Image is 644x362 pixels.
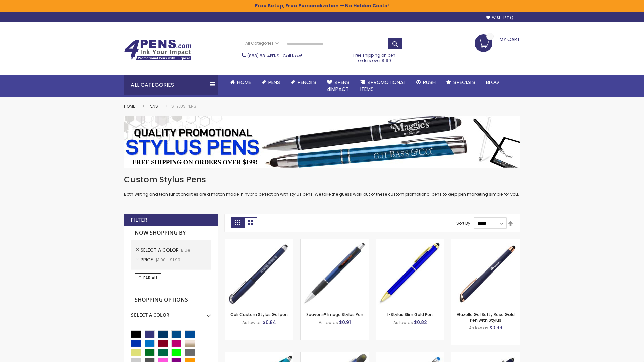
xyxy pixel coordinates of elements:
[456,220,470,226] label: Sort By
[135,273,161,283] a: Clear All
[138,275,158,281] span: Clear All
[301,239,369,244] a: Souvenir® Image Stylus Pen-Blue
[181,247,190,253] span: Blue
[225,239,293,244] a: Cali Custom Stylus Gel pen-Blue
[376,239,444,307] img: I-Stylus Slim Gold-Blue
[457,312,515,323] a: Gazelle Gel Softy Rose Gold Pen with Stylus
[376,352,444,358] a: Islander Softy Gel with Stylus - ColorJet Imprint-Blue
[327,79,350,93] span: 4Pens 4impact
[124,116,520,168] img: Stylus Pens
[423,79,436,86] span: Rush
[124,174,520,197] div: Both writing and tech functionalities are a match made in hybrid perfection with stylus pens. We ...
[124,103,135,109] a: Home
[306,312,363,317] a: Souvenir® Image Stylus Pen
[486,79,499,86] span: Blog
[393,320,413,325] span: As low as
[225,239,293,307] img: Cali Custom Stylus Gel pen-Blue
[376,239,444,244] a: I-Stylus Slim Gold-Blue
[451,239,520,244] a: Gazelle Gel Softy Rose Gold Pen with Stylus-Blue
[124,75,218,95] div: All Categories
[451,352,520,358] a: Custom Soft Touch® Metal Pens with Stylus-Blue
[489,324,502,331] span: $0.99
[149,103,158,109] a: Pens
[346,50,403,63] div: Free shipping on pen orders over $199
[441,75,481,90] a: Specials
[225,75,256,90] a: Home
[230,312,288,317] a: Cali Custom Stylus Gel pen
[141,247,181,253] span: Select A Color
[360,79,406,93] span: 4PROMOTIONAL ITEMS
[263,319,276,326] span: $0.84
[242,38,282,49] a: All Categories
[124,174,520,185] h1: Custom Stylus Pens
[155,257,180,263] span: $1.00 - $1.99
[131,216,147,224] strong: Filter
[481,75,504,90] a: Blog
[245,41,279,46] span: All Categories
[339,319,351,326] span: $0.91
[319,320,338,325] span: As low as
[225,352,293,358] a: Neon Stylus Highlighter-Pen Combo-Blue
[453,79,475,86] span: Specials
[411,75,441,90] a: Rush
[124,39,191,61] img: 4Pens Custom Pens and Promotional Products
[486,15,513,20] a: Wishlist
[141,256,155,263] span: Price
[131,293,211,307] strong: Shopping Options
[355,75,411,97] a: 4PROMOTIONALITEMS
[256,75,285,90] a: Pens
[301,352,369,358] a: Souvenir® Jalan Highlighter Stylus Pen Combo-Blue
[242,320,262,325] span: As low as
[131,307,211,318] div: Select A Color
[231,217,244,228] strong: Grid
[301,239,369,307] img: Souvenir® Image Stylus Pen-Blue
[131,226,211,240] strong: Now Shopping by
[247,53,302,59] span: - Call Now!
[451,239,520,307] img: Gazelle Gel Softy Rose Gold Pen with Stylus-Blue
[237,79,251,86] span: Home
[285,75,322,90] a: Pencils
[171,103,196,109] strong: Stylus Pens
[322,75,355,97] a: 4Pens4impact
[247,53,279,59] a: (888) 88-4PENS
[387,312,433,317] a: I-Stylus Slim Gold Pen
[469,325,488,331] span: As low as
[298,79,316,86] span: Pencils
[414,319,427,326] span: $0.82
[268,79,280,86] span: Pens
